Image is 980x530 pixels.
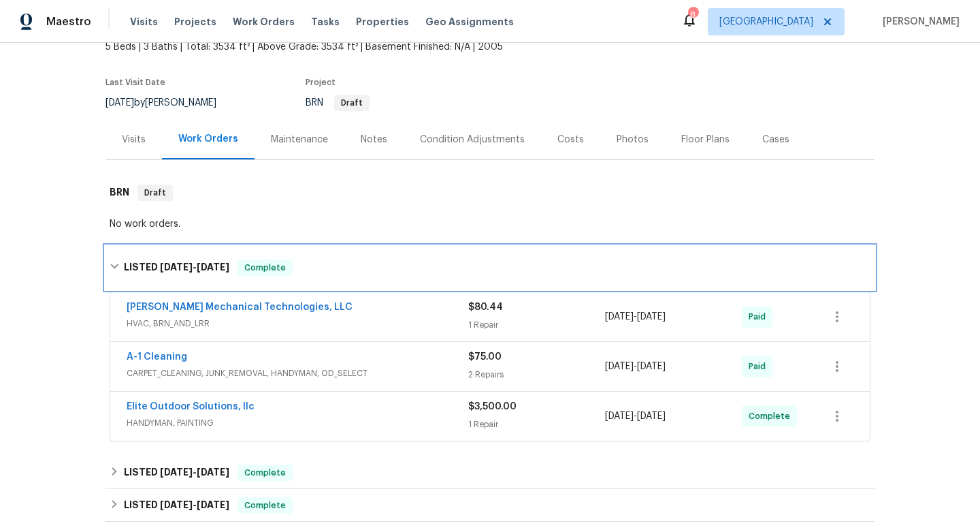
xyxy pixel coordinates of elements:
span: [DATE] [637,362,666,371]
span: Complete [239,466,291,480]
span: 5 Beds | 3 Baths | Total: 3534 ft² | Above Grade: 3534 ft² | Basement Finished: N/A | 2005 [105,40,599,54]
span: [DATE] [605,312,634,322]
div: Visits [122,133,146,146]
span: Draft [336,99,368,107]
div: Condition Adjustments [420,133,525,146]
span: Paid [749,310,771,324]
span: - [160,262,229,272]
h6: LISTED [124,497,229,514]
div: LISTED [DATE]-[DATE]Complete [105,456,875,489]
span: - [605,409,666,423]
h6: LISTED [124,465,229,481]
div: Costs [557,133,584,146]
div: Cases [762,133,789,146]
span: Projects [174,15,216,29]
span: [DATE] [160,500,193,510]
span: Work Orders [233,15,295,29]
span: [DATE] [105,98,134,108]
span: Complete [239,499,291,512]
span: Paid [749,360,771,373]
span: - [605,360,666,373]
div: Work Orders [178,132,238,146]
span: Properties [356,15,409,29]
span: Tasks [311,17,340,27]
span: - [160,500,229,510]
span: [DATE] [637,411,666,421]
span: CARPET_CLEANING, JUNK_REMOVAL, HANDYMAN, OD_SELECT [127,367,468,380]
span: Maestro [46,15,91,29]
span: $75.00 [468,352,502,362]
span: BRN [306,98,370,108]
div: 2 Repairs [468,368,605,381]
div: BRN Draft [105,171,875,215]
a: Elite Outdoor Solutions, llc [127,402,255,411]
span: [DATE] [605,362,634,371]
div: 1 Repair [468,418,605,431]
span: $80.44 [468,302,503,312]
span: [DATE] [160,262,193,272]
span: Project [306,78,336,87]
span: Draft [139,186,171,200]
span: $3,500.00 [468,402,517,411]
span: [GEOGRAPHIC_DATA] [719,15,813,29]
div: Photos [617,133,649,146]
div: LISTED [DATE]-[DATE]Complete [105,489,875,522]
span: Geo Assignments [425,15,514,29]
span: [DATE] [197,500,229,510]
span: HANDYMAN, PAINTING [127,416,468,430]
div: by [PERSON_NAME] [105,95,233,111]
span: [DATE] [637,312,666,322]
h6: BRN [110,185,129,201]
span: - [605,310,666,324]
span: - [160,467,229,477]
span: Visits [130,15,158,29]
div: Notes [361,133,387,146]
h6: LISTED [124,260,229,276]
span: Complete [749,409,796,423]
div: LISTED [DATE]-[DATE]Complete [105,246,875,290]
a: [PERSON_NAME] Mechanical Technologies, LLC [127,302,353,312]
div: No work orders. [110,217,870,231]
div: 8 [688,8,698,22]
span: [DATE] [605,411,634,421]
span: [DATE] [160,467,193,477]
span: [DATE] [197,262,229,272]
span: Last Visit Date [105,78,165,87]
span: Complete [239,261,291,275]
div: Maintenance [271,133,328,146]
span: HVAC, BRN_AND_LRR [127,317,468,330]
a: A-1 Cleaning [127,352,187,362]
div: Floor Plans [681,133,730,146]
span: [DATE] [197,467,229,477]
span: [PERSON_NAME] [877,15,960,29]
div: 1 Repair [468,318,605,332]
